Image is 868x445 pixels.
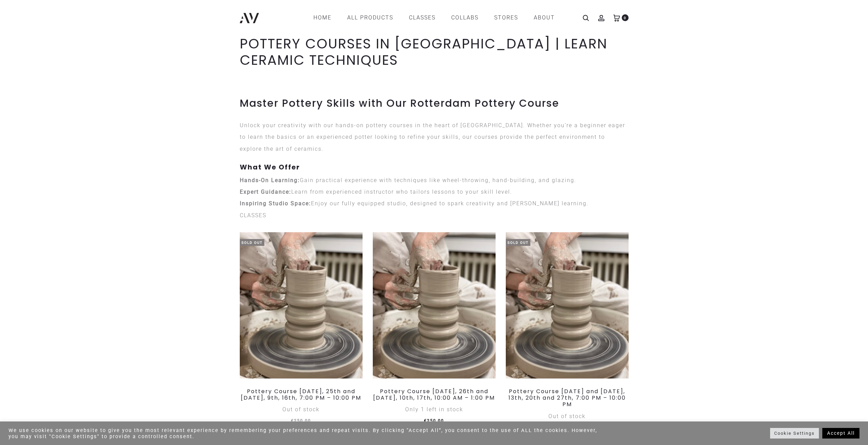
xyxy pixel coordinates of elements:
p: CLASSES [240,210,629,221]
a: Sold Out [240,232,363,379]
strong: Expert Guidance: [240,189,291,195]
a: Cookie Settings [770,428,819,439]
strong: What We Offer [240,162,300,172]
span: Sold Out [240,239,264,246]
div: Out of stock [506,411,629,422]
a: All products [347,12,393,24]
a: CLASSES [409,12,436,24]
a: 0 [613,14,620,21]
a: STORES [494,12,518,24]
img: Deelnemer leert keramiek draaien tijdens een les in Rotterdam. Perfect voor beginners en gevorder... [240,232,363,379]
h2: Master Pottery Skills with Our Rotterdam Pottery Course [240,97,629,109]
a: ABOUT [534,12,555,24]
a: Home [313,12,332,24]
strong: Inspiring Studio Space: [240,200,311,207]
a: Accept All [822,428,859,439]
span: € [291,418,294,423]
span: € [424,418,427,423]
a: Sold Out [506,232,629,379]
strong: Hands-On Learning: [240,177,300,183]
a: Pottery Course [DATE], 25th and [DATE], 9th, 16th, 7:00 PM – 10:00 PM [241,387,361,402]
span: 250.00 [424,418,444,423]
p: Unlock your creativity with our hands-on pottery courses in the heart of [GEOGRAPHIC_DATA]. Wheth... [240,120,629,155]
h1: POTTERY COURSES IN [GEOGRAPHIC_DATA] | LEARN CERAMIC TECHNIQUES [240,35,629,68]
div: We use cookies on our website to give you the most relevant experience by remembering your prefer... [9,427,604,440]
img: Deelnemer leert keramiek draaien tijdens een les in Rotterdam. Perfect voor beginners en gevorder... [506,232,629,379]
img: Deelnemer leert keramiek draaien tijdens een les in Rotterdam. Perfect voor beginners en gevorder... [373,232,496,379]
span: 0 [622,14,629,21]
a: Pottery Course [DATE] and [DATE], 13th, 20th and 27th, 7:00 PM – 10:00 PM [509,387,626,408]
span: 250.00 [291,418,311,423]
div: Only 1 left in stock [373,404,496,415]
span: Sold Out [506,239,530,246]
a: COLLABS [451,12,479,24]
p: Gain practical experience with techniques like wheel-throwing, hand-building, and glazing. Learn ... [240,175,629,210]
a: Pottery Course [DATE], 26th and [DATE], 10th, 17th, 10:00 AM – 1:00 PM [373,387,495,402]
div: Out of stock [240,404,363,415]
